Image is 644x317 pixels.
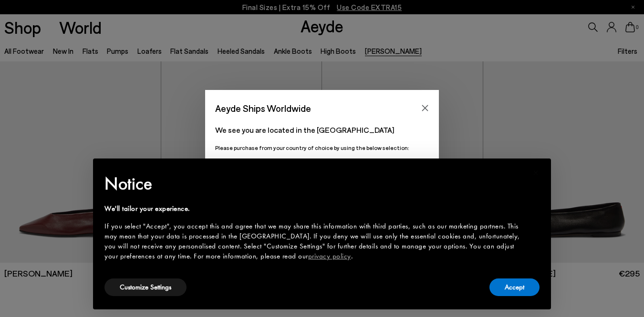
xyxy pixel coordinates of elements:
[524,161,547,184] button: Close this notice
[104,171,524,196] h2: Notice
[215,100,311,117] span: Aeyde Ships Worldwide
[104,278,187,296] button: Customize Settings
[104,204,524,214] div: We'll tailor your experience.
[418,101,432,115] button: Close
[489,278,540,296] button: Accept
[104,221,524,261] div: If you select "Accept", you accept this and agree that we may share this information with third p...
[533,165,539,180] span: ×
[308,251,351,261] a: privacy policy
[215,124,429,136] p: We see you are located in the [GEOGRAPHIC_DATA]
[215,143,429,152] p: Please purchase from your country of choice by using the below selection:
